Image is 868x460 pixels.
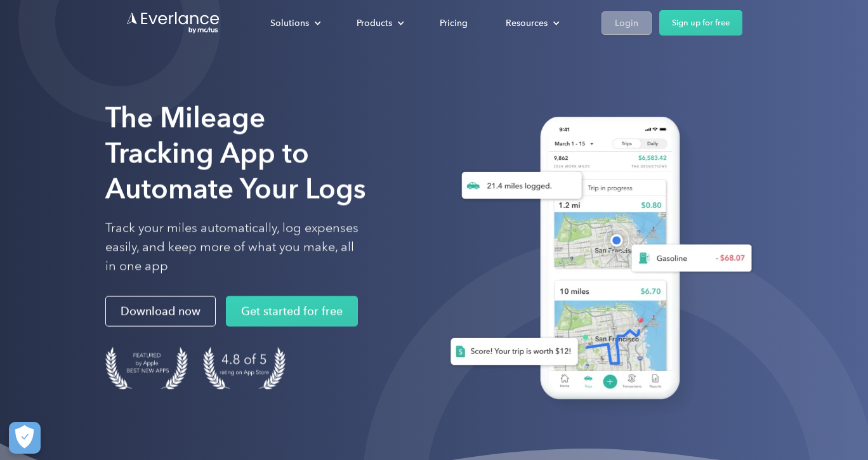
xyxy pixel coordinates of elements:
[105,347,188,390] img: Badge for Featured by Apple Best New Apps
[440,15,468,31] div: Pricing
[105,219,359,276] p: Track your miles automatically, log expenses easily, and keep more of what you make, all in one app
[105,296,216,327] a: Download now
[506,15,548,31] div: Resources
[659,10,742,36] a: Sign up for free
[9,422,41,454] button: Cookies Settings
[430,103,762,418] img: Everlance, mileage tracker app, expense tracking app
[105,101,366,206] strong: The Mileage Tracking App to Automate Your Logs
[226,296,358,327] a: Get started for free
[493,12,570,34] div: Resources
[270,15,309,31] div: Solutions
[357,15,392,31] div: Products
[344,12,414,34] div: Products
[258,12,331,34] div: Solutions
[615,15,638,31] div: Login
[203,347,286,390] img: 4.9 out of 5 stars on the app store
[427,12,480,34] a: Pricing
[602,11,652,35] a: Login
[126,11,221,35] a: Go to homepage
